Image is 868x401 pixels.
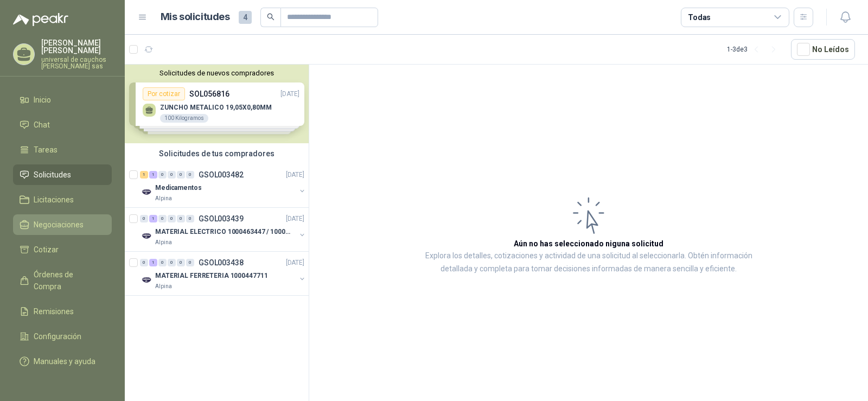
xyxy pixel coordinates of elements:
p: GSOL003482 [199,171,244,179]
button: No Leídos [791,39,855,60]
a: Remisiones [13,301,112,322]
div: Solicitudes de tus compradores [125,143,309,164]
span: Manuales y ayuda [34,355,95,367]
div: 0 [158,171,167,179]
a: 0 1 0 0 0 0 GSOL003438[DATE] Company LogoMATERIAL FERRETERIA 1000447711Alpina [140,256,307,291]
div: Solicitudes de nuevos compradoresPor cotizarSOL056816[DATE] ZUNCHO METALICO 19,05X0,80MM100 Kilog... [125,65,309,143]
a: Licitaciones [13,189,112,210]
a: Inicio [13,90,112,110]
div: 0 [140,215,148,222]
p: [DATE] [286,214,304,224]
span: Solicitudes [34,169,71,181]
span: Tareas [34,144,58,156]
span: Cotizar [34,244,59,256]
img: Company Logo [140,186,153,199]
p: Alpina [155,282,172,291]
p: GSOL003439 [199,215,244,222]
span: Negociaciones [34,219,84,231]
span: Órdenes de Compra [34,269,101,292]
p: Alpina [155,194,172,203]
span: search [267,13,275,21]
button: Solicitudes de nuevos compradores [129,69,304,77]
img: Logo peakr [13,13,68,26]
span: Inicio [34,94,51,106]
span: Licitaciones [34,194,74,206]
p: Explora los detalles, cotizaciones y actividad de una solicitud al seleccionarla. Obtén informaci... [418,250,759,276]
a: Órdenes de Compra [13,264,112,297]
a: Tareas [13,139,112,160]
div: 1 [140,171,148,179]
p: Medicamentos [155,183,202,193]
div: 0 [177,171,185,179]
div: 0 [186,215,194,222]
div: Todas [688,11,711,23]
h1: Mis solicitudes [161,9,230,25]
div: 0 [168,171,176,179]
div: 0 [168,215,176,222]
a: Solicitudes [13,164,112,185]
a: Manuales y ayuda [13,351,112,372]
div: 1 - 3 de 3 [727,41,782,58]
span: Chat [34,119,50,131]
div: 0 [186,259,194,266]
div: 0 [140,259,148,266]
a: Configuración [13,326,112,347]
div: 0 [177,259,185,266]
span: Remisiones [34,305,74,317]
a: Chat [13,114,112,135]
p: MATERIAL ELECTRICO 1000463447 / 1000465800 [155,227,290,237]
p: GSOL003438 [199,259,244,266]
img: Company Logo [140,273,153,287]
div: 0 [186,171,194,179]
p: universal de cauchos [PERSON_NAME] sas [41,56,112,69]
div: 1 [149,171,157,179]
img: Company Logo [140,230,153,243]
h3: Aún no has seleccionado niguna solicitud [514,238,663,250]
p: [DATE] [286,258,304,268]
span: 4 [239,11,252,24]
div: 0 [168,259,176,266]
a: 1 1 0 0 0 0 GSOL003482[DATE] Company LogoMedicamentosAlpina [140,168,307,203]
a: Negociaciones [13,214,112,235]
p: Alpina [155,238,172,247]
a: Cotizar [13,239,112,260]
p: [PERSON_NAME] [PERSON_NAME] [41,39,112,54]
div: 1 [149,259,157,266]
span: Configuración [34,330,81,342]
div: 1 [149,215,157,222]
p: [DATE] [286,170,304,180]
div: 0 [177,215,185,222]
div: 0 [158,215,167,222]
a: 0 1 0 0 0 0 GSOL003439[DATE] Company LogoMATERIAL ELECTRICO 1000463447 / 1000465800Alpina [140,212,307,247]
div: 0 [158,259,167,266]
p: MATERIAL FERRETERIA 1000447711 [155,271,267,281]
